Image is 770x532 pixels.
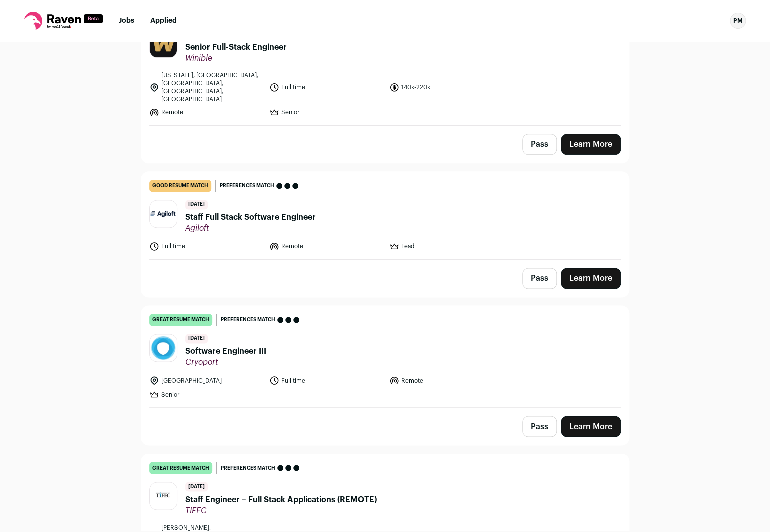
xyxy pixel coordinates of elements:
li: Remote [269,241,383,251]
span: Staff Full Stack Software Engineer [185,211,316,223]
span: [DATE] [185,200,208,209]
li: Lead [389,241,503,251]
button: Pass [522,134,557,155]
button: Open dropdown [730,13,746,29]
li: Full time [149,241,263,251]
li: Senior [149,389,263,399]
span: TIFEC [185,505,377,515]
li: Remote [389,375,503,385]
img: 1e1af199bc2f209faf5641f6f3970c3bf11877e0d2a41b59f2c7278a02518c3a.jpg [150,334,177,361]
a: Learn More [561,268,621,289]
span: Senior Full-Stack Engineer [185,41,287,53]
li: [US_STATE], [GEOGRAPHIC_DATA], [GEOGRAPHIC_DATA], [GEOGRAPHIC_DATA], [GEOGRAPHIC_DATA] [149,71,263,103]
span: Agiloft [185,223,316,233]
span: Preferences match [220,181,274,191]
span: Preferences match [221,315,275,325]
li: Full time [269,71,383,103]
button: Pass [522,416,557,437]
li: Remote [149,107,263,117]
li: [GEOGRAPHIC_DATA] [149,375,263,385]
a: good resume match Preferences match [DATE] Staff Full Stack Software Engineer Agiloft Full time R... [141,172,629,259]
div: great resume match [149,462,212,474]
span: [DATE] [185,482,208,491]
a: good resume match Preferences match [DATE] Senior Full-Stack Engineer Winible [US_STATE], [GEOGRA... [141,2,629,125]
button: Pass [522,268,557,289]
img: cf0838c98d3ef2568c07768e40122c08ae4db567c52e17e2cbe9f3ba7ea046a0.jpg [150,200,177,227]
a: Learn More [561,416,621,437]
div: PM [730,13,746,29]
a: Jobs [119,17,134,24]
div: great resume match [149,314,212,326]
li: 140k-220k [389,71,503,103]
img: 43b18ab6283ad68dcf553538c9999746d409d86ec1a7710a5e02ebaa71a55a8b.jpg [150,30,177,57]
li: Full time [269,375,383,385]
a: Applied [150,17,177,24]
a: Learn More [561,134,621,155]
span: [DATE] [185,334,208,343]
span: Software Engineer III [185,345,266,357]
span: Preferences match [221,463,275,473]
span: Staff Engineer – Full Stack Applications (REMOTE) [185,493,377,505]
span: Cryoport [185,357,266,367]
li: Senior [269,107,383,117]
span: Winible [185,53,287,63]
img: 1bed34e9a7ad1f5e209559f65fd51d1a42f3522dafe3eea08c5e904d6a2faa38 [150,482,177,509]
div: good resume match [149,180,211,192]
a: great resume match Preferences match [DATE] Software Engineer III Cryoport [GEOGRAPHIC_DATA] Full... [141,306,629,407]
